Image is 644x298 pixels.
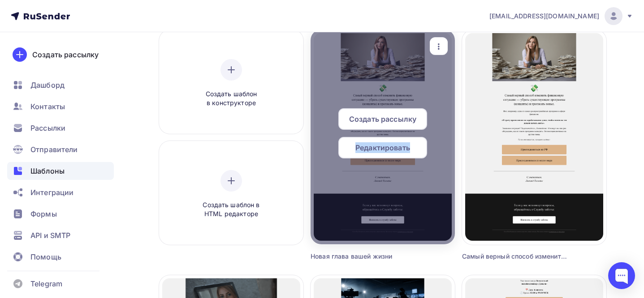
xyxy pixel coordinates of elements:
span: Создать шаблон в HTML редакторе [189,200,274,219]
div: Новая глава вашей жизни [311,252,419,261]
span: Создать шаблон в конструкторе [189,89,274,108]
a: Рассылки [7,119,114,137]
span: Отправители [30,144,78,155]
span: [EMAIL_ADDRESS][DOMAIN_NAME] [489,12,599,21]
span: Формы [30,209,57,219]
span: Интеграции [30,187,73,198]
a: [EMAIL_ADDRESS][DOMAIN_NAME] [489,7,633,25]
a: Контакты [7,98,114,115]
div: Самый верный способ изменить финансовую ситуацию [462,252,571,261]
span: Шаблоны [30,166,65,176]
a: Дашборд [7,76,114,94]
a: Формы [7,205,114,223]
span: API и SMTP [30,230,70,241]
span: Рассылки [30,123,65,133]
span: Создать рассылку [349,114,416,124]
span: Telegram [30,278,62,289]
span: Помощь [30,251,61,262]
a: Шаблоны [7,162,114,180]
a: Отправители [7,140,114,158]
span: Редактировать [355,142,410,153]
div: Создать рассылку [32,49,99,60]
span: Дашборд [30,80,65,90]
span: Контакты [30,101,65,112]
